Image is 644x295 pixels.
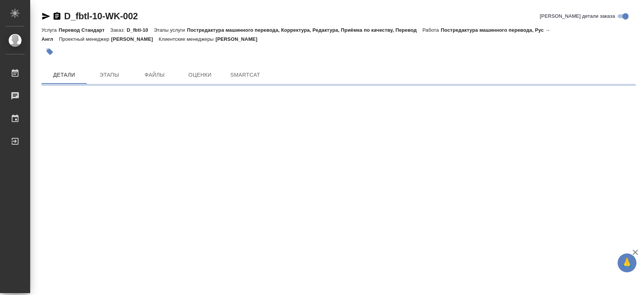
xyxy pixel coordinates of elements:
button: Скопировать ссылку для ЯМессенджера [41,12,51,21]
span: Детали [46,70,82,80]
p: D_fbtl-10 [127,27,154,33]
span: Оценки [182,70,218,80]
span: SmartCat [227,70,263,80]
p: Клиентские менеджеры [159,36,216,42]
span: Этапы [91,70,128,80]
p: Перевод Стандарт [58,27,110,33]
button: 🙏 [618,253,636,272]
p: Услуга [41,27,58,33]
span: 🙏 [621,255,633,271]
span: [PERSON_NAME] детали заказа [540,12,615,20]
button: Добавить тэг [41,43,58,60]
p: Работа [423,27,441,33]
button: Скопировать ссылку [52,12,61,21]
p: Проектный менеджер [59,36,111,42]
p: Этапы услуги [154,27,187,33]
a: D_fbtl-10-WK-002 [64,11,138,21]
p: Заказ: [110,27,126,33]
span: Файлы [137,70,173,80]
p: Постредактура машинного перевода, Корректура, Редактура, Приёмка по качеству, Перевод [187,27,422,33]
p: [PERSON_NAME] [111,36,159,42]
p: [PERSON_NAME] [215,36,263,42]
